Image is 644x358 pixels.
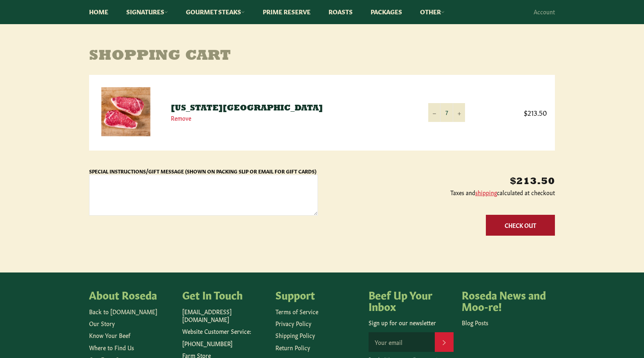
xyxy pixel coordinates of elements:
p: $213.50 [326,175,555,189]
a: Where to Find Us [89,343,134,351]
input: Your email [369,332,435,352]
span: $213.50 [481,108,547,117]
p: [PHONE_NUMBER] [182,340,267,347]
p: Website Customer Service: [182,327,267,335]
label: Special Instructions/Gift Message (Shown on Packing Slip or Email for Gift Cards) [89,168,316,174]
a: Know Your Beef [89,331,130,339]
a: Terms of Service [275,307,318,315]
h4: Beef Up Your Inbox [369,289,454,311]
button: Reduce item quantity by one [428,103,441,122]
a: Privacy Policy [275,319,311,327]
h4: Support [275,289,360,300]
button: Increase item quantity by one [453,103,465,122]
a: Remove [171,114,191,122]
img: New York Strip [101,87,150,136]
a: Return Policy [275,343,310,351]
a: Back to [DOMAIN_NAME] [89,307,157,315]
p: Sign up for our newsletter [369,319,454,326]
p: [EMAIL_ADDRESS][DOMAIN_NAME] [182,308,267,324]
button: Check Out [486,215,555,236]
a: Blog Posts [462,318,488,326]
a: Our Story [89,319,115,327]
p: Taxes and calculated at checkout [326,189,555,196]
h4: Get In Touch [182,289,267,300]
a: [US_STATE][GEOGRAPHIC_DATA] [171,104,323,113]
h4: About Roseda [89,289,174,300]
h1: Shopping Cart [89,48,555,65]
h4: Roseda News and Moo-re! [462,289,547,311]
a: shipping [475,188,497,196]
a: Shipping Policy [275,331,315,339]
